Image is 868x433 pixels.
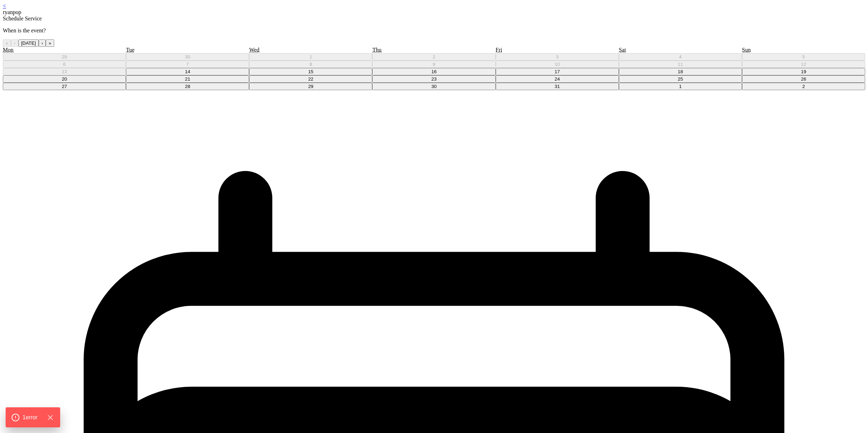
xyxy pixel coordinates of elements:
[372,53,495,61] button: October 2, 2025
[126,53,249,61] button: September 30, 2025
[679,84,682,89] abbr: November 1, 2025
[678,69,683,74] abbr: October 18, 2025
[3,3,6,9] a: <
[802,54,805,59] abbr: October 5, 2025
[3,53,126,61] button: September 29, 2025
[310,62,312,67] abbr: October 8, 2025
[126,61,249,68] button: October 7, 2025
[3,47,13,53] abbr: Monday
[62,76,67,82] abbr: October 20, 2025
[801,76,806,82] abbr: October 26, 2025
[555,62,560,67] abbr: October 10, 2025
[3,61,126,68] button: October 6, 2025
[433,54,435,59] abbr: October 2, 2025
[308,76,313,82] abbr: October 22, 2025
[496,68,619,75] button: October 17, 2025
[186,62,189,67] abbr: October 7, 2025
[619,53,742,61] button: October 4, 2025
[126,83,249,90] button: October 28, 2025
[3,27,865,34] p: When is the event?
[62,54,67,59] abbr: September 29, 2025
[249,47,259,53] abbr: Wednesday
[555,69,560,74] abbr: October 17, 2025
[801,62,806,67] abbr: October 12, 2025
[802,84,805,89] abbr: November 2, 2025
[496,61,619,68] button: October 10, 2025
[678,76,683,82] abbr: October 25, 2025
[3,68,126,75] button: October 13, 2025
[3,39,11,47] button: «
[126,75,249,83] button: October 21, 2025
[18,39,39,47] button: [DATE]
[21,40,36,46] span: [DATE]
[555,76,560,82] abbr: October 24, 2025
[185,69,190,74] abbr: October 14, 2025
[496,53,619,61] button: October 3, 2025
[431,69,437,74] abbr: October 16, 2025
[433,62,435,67] abbr: October 9, 2025
[39,39,46,47] button: ›
[556,54,558,59] abbr: October 3, 2025
[11,39,18,47] button: ‹
[431,76,437,82] abbr: October 23, 2025
[619,83,742,90] button: November 1, 2025
[742,53,865,61] button: October 5, 2025
[126,68,249,75] button: October 14, 2025
[62,84,67,89] abbr: October 27, 2025
[308,84,313,89] abbr: October 29, 2025
[619,47,626,53] abbr: Saturday
[185,76,190,82] abbr: October 21, 2025
[308,69,313,74] abbr: October 15, 2025
[249,53,372,61] button: October 1, 2025
[496,47,502,53] abbr: Friday
[372,68,495,75] button: October 16, 2025
[185,84,190,89] abbr: October 28, 2025
[742,68,865,75] button: October 19, 2025
[3,15,865,22] div: Schedule Service
[372,61,495,68] button: October 9, 2025
[249,83,372,90] button: October 29, 2025
[46,39,54,47] button: »
[619,61,742,68] button: October 11, 2025
[555,84,560,89] abbr: October 31, 2025
[126,47,134,53] abbr: Tuesday
[62,69,67,74] abbr: October 13, 2025
[3,75,126,83] button: October 20, 2025
[742,83,865,90] button: November 2, 2025
[678,62,683,67] abbr: October 11, 2025
[310,54,312,59] abbr: October 1, 2025
[742,75,865,83] button: October 26, 2025
[496,83,619,90] button: October 31, 2025
[249,61,372,68] button: October 8, 2025
[372,75,495,83] button: October 23, 2025
[679,54,682,59] abbr: October 4, 2025
[619,75,742,83] button: October 25, 2025
[249,68,372,75] button: October 15, 2025
[742,61,865,68] button: October 12, 2025
[185,54,190,59] abbr: September 30, 2025
[372,83,495,90] button: October 30, 2025
[496,75,619,83] button: October 24, 2025
[742,47,751,53] abbr: Sunday
[619,68,742,75] button: October 18, 2025
[63,62,65,67] abbr: October 6, 2025
[3,9,865,15] div: ryanpop
[431,84,437,89] abbr: October 30, 2025
[249,75,372,83] button: October 22, 2025
[3,83,126,90] button: October 27, 2025
[801,69,806,74] abbr: October 19, 2025
[372,47,381,53] abbr: Thursday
